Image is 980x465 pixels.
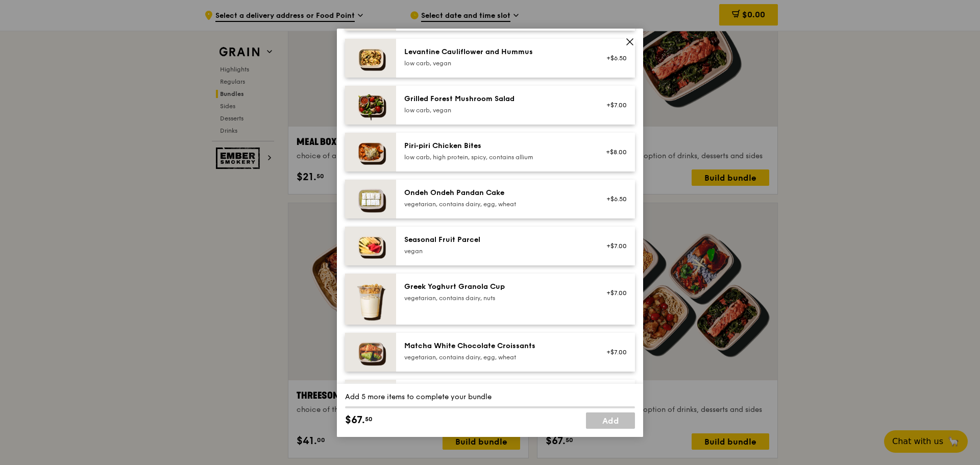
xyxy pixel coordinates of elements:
div: Grilled Forest Mushroom Salad [404,94,587,104]
div: vegetarian, contains dairy, nuts [404,294,587,302]
div: +$6.50 [600,54,627,62]
div: low carb, vegan [404,106,587,114]
div: Matcha White Chocolate Croissants [404,341,587,351]
img: daily_normal_Ondeh_Ondeh_Pandan_Cake-HORZ.jpg [345,180,396,218]
img: daily_normal_Seasonal_Fruit_Parcel__Horizontal_.jpg [345,227,396,265]
div: Add 5 more items to complete your bundle [345,392,635,402]
a: Add [586,412,635,429]
span: $67. [345,412,365,428]
img: daily_normal_Levantine_Cauliflower_and_Hummus__Horizontal_.jpg [345,39,396,78]
img: daily_normal_Grilled-Forest-Mushroom-Salad-HORZ.jpg [345,86,396,125]
div: vegan [404,247,587,255]
img: daily_normal_Greek_Yoghurt_Granola_Cup.jpeg [345,274,396,325]
div: +$7.00 [600,101,627,109]
div: vegetarian, contains dairy, egg, wheat [404,200,587,208]
div: +$7.00 [600,242,627,250]
div: Piri‑piri Chicken Bites [404,141,587,151]
img: daily_normal_Piri-Piri-Chicken-Bites-HORZ.jpg [345,133,396,172]
div: Ondeh Ondeh Pandan Cake [404,188,587,198]
img: daily_normal_Raspberry_Thyme_Crumble__Horizontal_.jpg [345,380,396,419]
div: +$7.00 [600,289,627,297]
div: +$8.00 [600,148,627,156]
div: Greek Yoghurt Granola Cup [404,282,587,292]
div: +$7.00 [600,348,627,356]
img: daily_normal_Matcha_White_Chocolate_Croissants-HORZ.jpg [345,333,396,372]
div: low carb, vegan [404,59,587,67]
div: vegetarian, contains dairy, egg, wheat [404,353,587,361]
span: 50 [365,415,373,423]
div: Levantine Cauliflower and Hummus [404,47,587,57]
div: +$6.50 [600,195,627,203]
div: Seasonal Fruit Parcel [404,235,587,245]
div: low carb, high protein, spicy, contains allium [404,153,587,161]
